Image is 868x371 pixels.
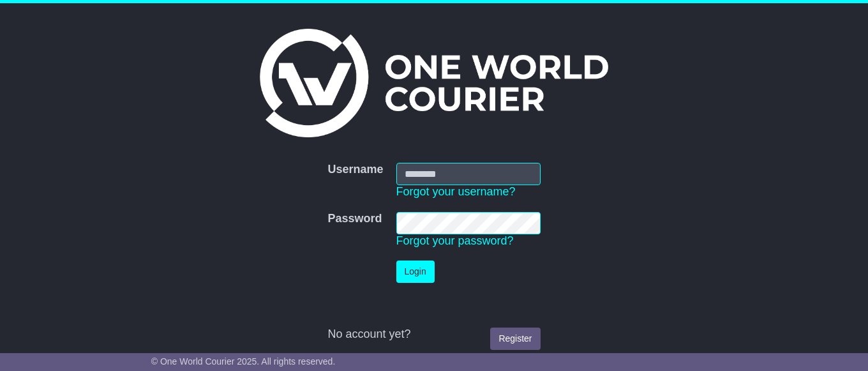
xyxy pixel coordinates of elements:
[396,185,516,198] a: Forgot your username?
[151,356,336,367] span: © One World Courier 2025. All rights reserved.
[490,328,540,350] a: Register
[260,29,608,137] img: One World
[396,261,435,283] button: Login
[396,234,514,247] a: Forgot your password?
[327,328,540,342] div: No account yet?
[327,212,382,226] label: Password
[327,163,383,177] label: Username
